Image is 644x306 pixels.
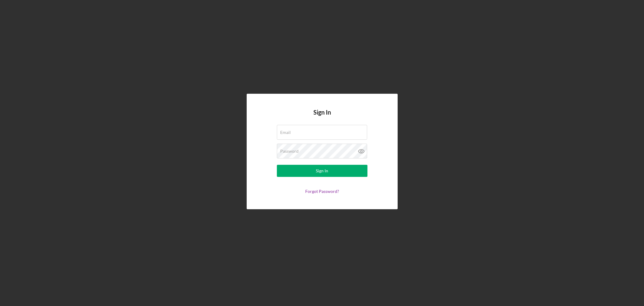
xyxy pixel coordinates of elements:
label: Email [280,130,291,135]
h4: Sign In [313,109,331,125]
a: Forgot Password? [305,189,339,194]
div: Sign In [316,165,328,177]
label: Password [280,149,299,154]
button: Sign In [277,165,367,177]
